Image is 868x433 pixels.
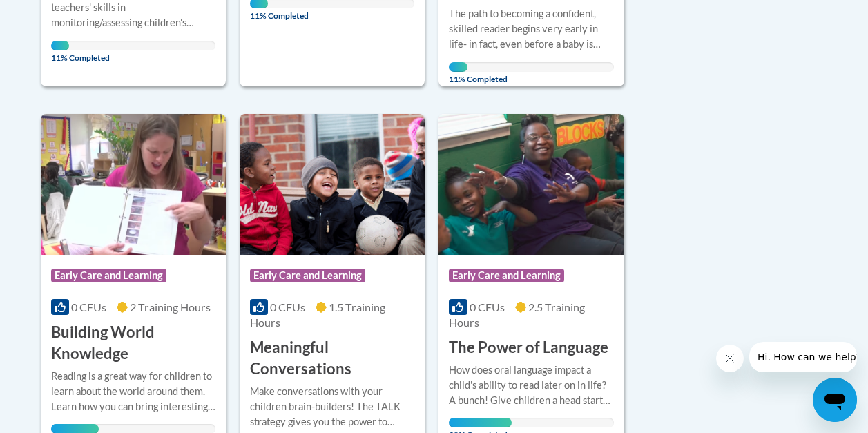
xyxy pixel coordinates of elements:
[449,269,564,282] span: Early Care and Learning
[449,363,613,408] div: How does oral language impact a child's ability to read later on in life? A bunch! Give children ...
[250,337,414,380] h3: Meaningful Conversations
[250,269,365,282] span: Early Care and Learning
[51,269,166,282] span: Early Care and Learning
[51,41,69,50] div: Your progress
[51,41,69,63] span: 11% Completed
[41,114,226,255] img: Course Logo
[449,418,512,427] div: Your progress
[449,62,467,84] span: 11% Completed
[240,114,425,255] img: Course Logo
[51,369,215,414] div: Reading is a great way for children to learn about the world around them. Learn how you can bring...
[438,114,624,255] img: Course Logo
[749,342,857,372] iframe: Message from company
[470,300,505,314] span: 0 CEUs
[716,345,744,372] iframe: Close message
[130,300,211,314] span: 2 Training Hours
[51,322,215,365] h3: Building World Knowledge
[270,300,305,314] span: 0 CEUs
[449,6,613,52] div: The path to becoming a confident, skilled reader begins very early in life- in fact, even before ...
[71,300,106,314] span: 0 CEUs
[8,10,112,21] span: Hi. How can we help?
[813,378,857,422] iframe: Button to launch messaging window
[449,62,467,72] div: Your progress
[250,384,414,430] div: Make conversations with your children brain-builders! The TALK strategy gives you the power to en...
[449,337,608,358] h3: The Power of Language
